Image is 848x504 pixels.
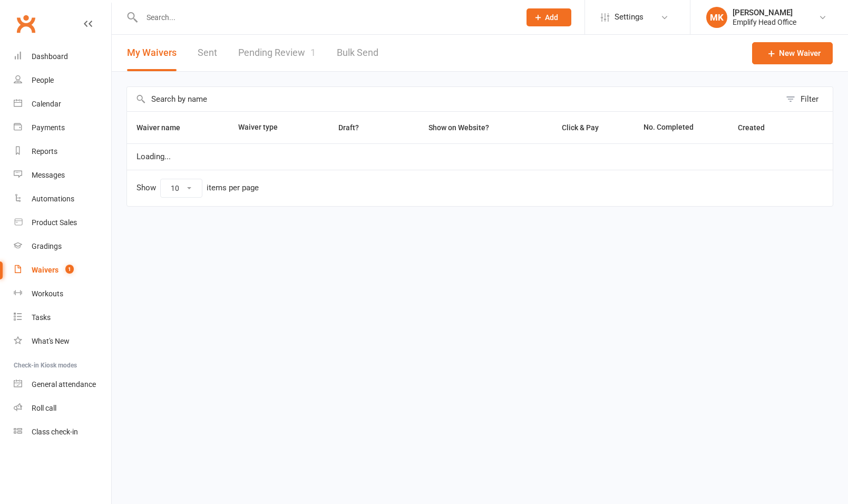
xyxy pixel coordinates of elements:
[752,42,833,64] a: New Waiver
[32,171,65,179] div: Messages
[552,121,610,134] button: Click & Pay
[738,123,776,132] span: Created
[207,183,259,192] div: items per page
[738,121,776,134] button: Created
[32,147,57,156] div: Reports
[733,8,796,17] div: [PERSON_NAME]
[32,100,61,108] div: Calendar
[781,87,833,111] button: Filter
[137,179,259,198] div: Show
[14,187,111,211] a: Automations
[14,140,111,163] a: Reports
[14,306,111,329] a: Tasks
[32,52,68,61] div: Dashboard
[310,47,316,58] span: 1
[198,35,217,71] a: Sent
[615,5,644,29] span: Settings
[127,143,833,170] td: Loading...
[428,123,489,132] span: Show on Website?
[14,373,111,396] a: General attendance kiosk mode
[801,93,818,105] div: Filter
[139,10,513,25] input: Search...
[14,45,111,69] a: Dashboard
[14,92,111,116] a: Calendar
[32,289,63,298] div: Workouts
[32,428,78,436] div: Class check-in
[14,116,111,140] a: Payments
[338,123,359,132] span: Draft?
[419,121,501,134] button: Show on Website?
[13,11,39,37] a: Clubworx
[65,265,74,274] span: 1
[337,35,378,71] a: Bulk Send
[545,13,558,22] span: Add
[14,258,111,282] a: Waivers 1
[32,123,65,132] div: Payments
[706,7,727,28] div: MK
[14,163,111,187] a: Messages
[634,112,728,143] th: No. Completed
[229,112,309,143] th: Waiver type
[32,218,77,227] div: Product Sales
[238,35,316,71] a: Pending Review1
[14,211,111,235] a: Product Sales
[14,282,111,306] a: Workouts
[32,195,74,203] div: Automations
[527,8,571,26] button: Add
[32,266,59,274] div: Waivers
[14,235,111,258] a: Gradings
[137,121,192,134] button: Waiver name
[32,76,54,84] div: People
[14,329,111,353] a: What's New
[32,337,70,345] div: What's New
[733,17,796,27] div: Emplify Head Office
[14,420,111,444] a: Class kiosk mode
[127,35,177,71] button: My Waivers
[127,87,781,111] input: Search by name
[14,69,111,92] a: People
[562,123,599,132] span: Click & Pay
[32,380,96,389] div: General attendance
[14,396,111,420] a: Roll call
[32,313,51,322] div: Tasks
[329,121,371,134] button: Draft?
[32,404,56,412] div: Roll call
[137,123,192,132] span: Waiver name
[32,242,62,250] div: Gradings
